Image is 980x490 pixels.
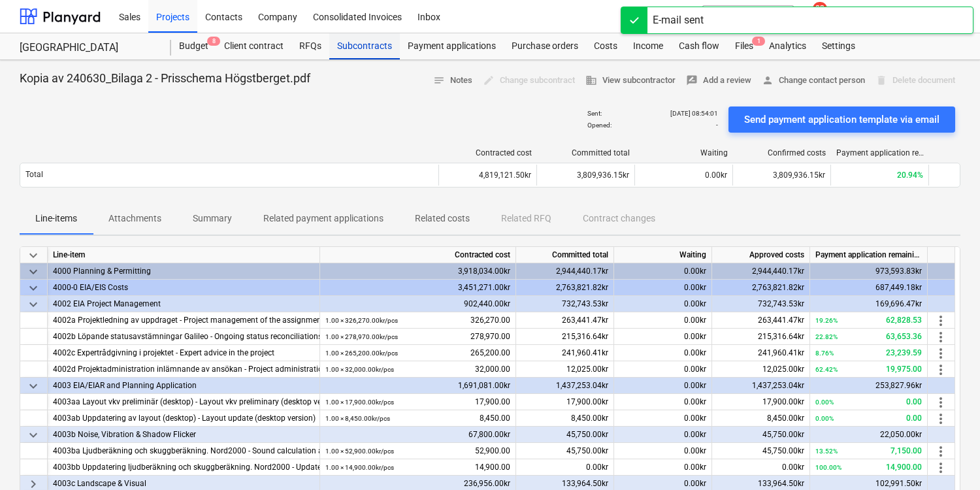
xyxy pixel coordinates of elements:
div: Committed total [542,148,630,157]
div: 52,900.00 [325,443,510,459]
div: 973,593.83kr [810,263,928,280]
div: 8,450.00 [325,410,510,427]
small: 1.00 × 52,900.00kr / pcs [325,448,394,455]
div: 326,270.00 [325,312,510,329]
span: 1 [752,37,765,46]
span: 3,809,936.15kr [773,171,825,180]
div: Analytics [761,33,814,59]
small: 100.00% [815,464,841,471]
span: business [585,74,597,86]
span: 241,960.41kr [562,348,608,357]
div: 169,696.47kr [810,296,928,312]
div: 732,743.53kr [516,296,614,312]
p: Line-items [35,212,77,225]
p: Total [25,169,43,180]
div: Costs [586,33,625,59]
div: 4003aa Layout vkv preliminär (desktop) - Layout vkv preliminary (desktop version) [53,394,314,410]
span: person [762,74,774,86]
span: notes [433,74,445,86]
small: 1.00 × 265,200.00kr / pcs [325,350,398,357]
span: View subcontractor [585,73,676,88]
span: keyboard_arrow_down [25,427,41,443]
a: Income [625,33,671,59]
div: 17,900.00 [325,394,510,410]
span: keyboard_arrow_down [25,297,41,312]
div: E-mail sent [653,12,704,28]
span: 0.00kr [684,414,706,423]
div: Send payment application template via email [744,111,939,128]
div: 45,750.00kr [516,427,614,443]
span: more_vert [933,395,949,410]
span: 3,809,936.15kr [577,171,629,180]
div: 4003ab Uppdatering av layout (desktop) - Layout update (desktop version) [53,410,314,427]
div: Line-item [48,247,320,263]
div: 4,819,121.50kr [438,165,536,186]
small: 22.82% [815,333,838,340]
span: keyboard_arrow_down [25,280,41,296]
a: Settings [814,33,863,59]
div: 67,800.00kr [320,427,516,443]
a: RFQs [291,33,329,59]
div: Waiting [614,247,712,263]
span: 0.00kr [684,332,706,341]
span: 8,450.00kr [571,414,608,423]
span: 215,316.64kr [758,332,804,341]
small: 1.00 × 326,270.00kr / pcs [325,317,398,324]
span: 17,900.00kr [762,397,804,406]
div: 1,437,253.04kr [516,378,614,394]
div: 0.00kr [614,280,712,296]
div: 7,150.00 [815,443,922,459]
span: keyboard_arrow_down [25,378,41,394]
div: Payment application remaining [836,148,924,157]
div: 0.00kr [614,427,712,443]
a: Files1 [727,33,761,59]
div: Approved costs [712,247,810,263]
div: 2,763,821.82kr [712,280,810,296]
button: Add a review [681,71,757,91]
div: 4003ba Ljudberäkning och skuggberäkning. Nord2000 - Sound calculation and shadow calculation. Nor... [53,443,314,459]
a: Payment applications [400,33,504,59]
span: 0.00kr [782,463,804,472]
span: keyboard_arrow_down [25,264,41,280]
small: 8.76% [815,350,834,357]
a: Purchase orders [504,33,586,59]
span: 0.00kr [684,463,706,472]
div: 278,970.00 [325,329,510,345]
div: 902,440.00kr [320,296,516,312]
div: 0.00 [815,410,922,427]
div: 1,437,253.04kr [712,378,810,394]
div: 14,900.00 [325,459,510,476]
div: 4002a Projektledning av uppdraget - Project management of the assignment [53,312,314,329]
div: [GEOGRAPHIC_DATA] [20,41,155,55]
div: Waiting [640,148,728,157]
div: 32,000.00 [325,361,510,378]
span: 0.00kr [586,463,608,472]
div: 2,763,821.82kr [516,280,614,296]
a: Client contract [216,33,291,59]
div: 45,750.00kr [712,427,810,443]
span: 45,750.00kr [762,446,804,455]
div: 2,944,440.17kr [516,263,614,280]
div: 732,743.53kr [712,296,810,312]
span: 0.00kr [684,316,706,325]
div: 22,050.00kr [810,427,928,443]
small: 1.00 × 17,900.00kr / pcs [325,399,394,406]
div: 4000-0 EIA/EIS Costs [53,280,314,296]
div: Budget [171,33,216,59]
a: Budget8 [171,33,216,59]
span: Notes [433,73,472,88]
p: Sent : [587,109,602,118]
a: Cash flow [671,33,727,59]
span: 8 [207,37,220,46]
p: [DATE] 08:54:01 [670,109,718,118]
div: Confirmed costs [738,148,826,157]
div: 4003bb Uppdatering ljudberäkning och skuggberäkning. Nord2000 - Update sound calculation and shad... [53,459,314,476]
button: Send payment application template via email [728,106,955,133]
div: 0.00kr [614,378,712,394]
div: 0.00 [815,394,922,410]
span: 263,441.47kr [758,316,804,325]
span: 8,450.00kr [767,414,804,423]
